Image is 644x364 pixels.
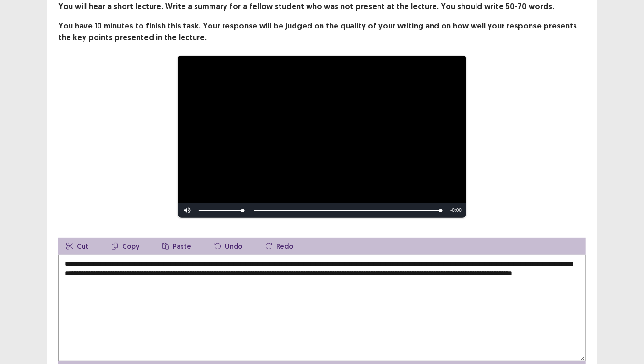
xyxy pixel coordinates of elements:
[58,1,586,13] p: You will hear a short lecture. Write a summary for a fellow student who was not present at the le...
[154,238,199,255] button: Paste
[104,238,147,255] button: Copy
[58,238,96,255] button: Cut
[450,208,452,213] span: -
[452,208,462,213] span: 0:00
[178,56,466,218] div: Video Player
[207,238,250,255] button: Undo
[199,210,243,211] div: Volume Level
[58,20,586,43] p: You have 10 minutes to finish this task. Your response will be judged on the quality of your writ...
[258,238,301,255] button: Redo
[178,203,197,218] button: Mute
